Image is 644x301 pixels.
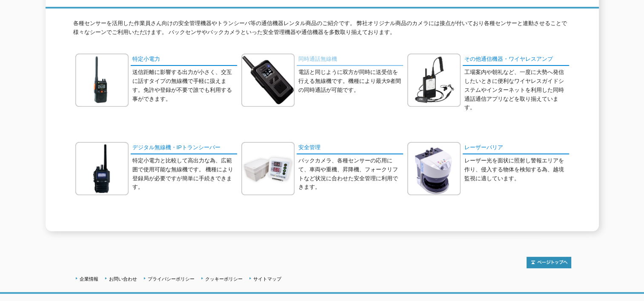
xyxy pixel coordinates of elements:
img: デジタル無線機・IPトランシーバー [75,142,129,195]
a: その他通信機器・ワイヤレスアンプ [463,54,569,66]
a: お問い合わせ [109,276,137,281]
img: 同時通話無線機 [241,54,295,107]
img: その他通信機器・ワイヤレスアンプ [407,54,461,107]
a: 企業情報 [80,276,98,281]
a: サイトマップ [253,276,281,281]
p: バックカメラ、各種センサーの応用にて、車両や重機、昇降機、フォークリフトなど状況に合わせた安全管理に利用できます。 [298,156,403,192]
a: 同時通話無線機 [297,54,403,66]
a: レーザーバリア [463,142,569,154]
p: 送信距離に影響する出力が小さく、交互に話すタイプの無線機で手軽に扱えます。免許や登録が不要で誰でも利用する事ができます。 [132,68,237,103]
p: レーザー光を面状に照射し警報エリアを作り、侵入する物体を検知する為、越境監視に適しています。 [464,156,569,183]
p: 各種センサーを活用した作業員さん向けの安全管理機器やトランシーバ等の通信機器レンタル商品のご紹介です。 弊社オリジナル商品のカメラには接点が付いており各種センサーと連動させることで様々なシーンで... [73,19,571,41]
p: 特定小電力と比較して高出力な為、広範囲で使用可能な無線機です。 機種により登録局が必要ですが簡単に手続きできます。 [132,156,237,192]
a: プライバシーポリシー [148,276,195,281]
a: 特定小電力 [131,54,237,66]
img: レーザーバリア [407,142,461,195]
p: 工場案内や朝礼など、一度に大勢へ発信したいときに便利なワイヤレスガイドシステムやインターネットを利用した同時通話通信アプリなどを取り揃えています。 [464,68,569,112]
p: 電話と同じように双方が同時に送受信を行える無線機です。機種により最大9者間の同時通話が可能です。 [298,68,403,94]
img: トップページへ [527,257,571,268]
a: クッキーポリシー [205,276,243,281]
a: デジタル無線機・IPトランシーバー [131,142,237,154]
img: 安全管理 [241,142,295,195]
img: 特定小電力 [75,54,129,107]
a: 安全管理 [297,142,403,154]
